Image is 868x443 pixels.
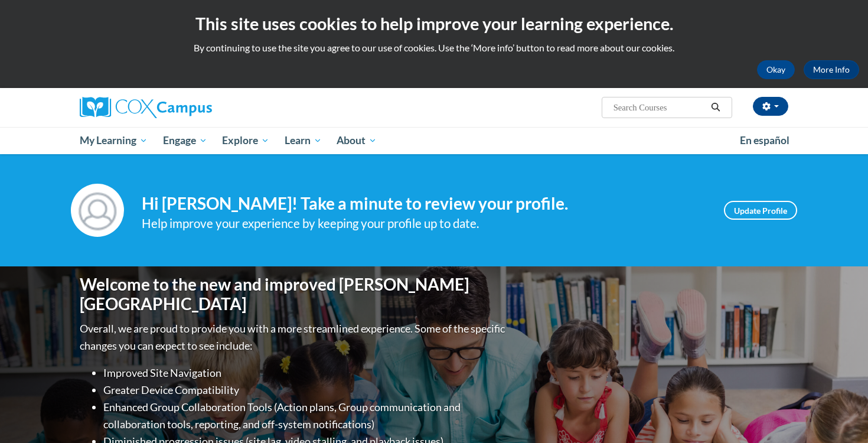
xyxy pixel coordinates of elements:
[821,396,859,434] iframe: Button to launch messaging window
[62,127,806,154] div: Main menu
[71,184,124,237] img: Profile Image
[612,100,707,115] input: Search Courses
[80,97,212,118] img: Cox Campus
[222,133,269,148] span: Explore
[142,214,706,233] div: Help improve your experience by keeping your profile up to date.
[285,133,322,148] span: Learn
[103,364,508,382] li: Improved Site Navigation
[9,12,859,35] h2: This site uses cookies to help improve your learning experience.
[740,134,789,146] span: En español
[80,275,508,314] h1: Welcome to the new and improved [PERSON_NAME][GEOGRAPHIC_DATA]
[80,97,304,118] a: Cox Campus
[724,201,797,220] a: Update Profile
[72,127,155,154] a: My Learning
[707,100,725,115] button: Search
[753,97,788,116] button: Account Settings
[155,127,215,154] a: Engage
[329,127,385,154] a: About
[732,128,797,153] a: En español
[142,194,706,214] h4: Hi [PERSON_NAME]! Take a minute to review your profile.
[103,399,508,433] li: Enhanced Group Collaboration Tools (Action plans, Group communication and collaboration tools, re...
[337,133,377,148] span: About
[163,133,207,148] span: Engage
[757,60,795,79] button: Okay
[804,60,859,79] a: More Info
[103,382,508,399] li: Greater Device Compatibility
[277,127,329,154] a: Learn
[9,41,859,54] p: By continuing to use the site you agree to our use of cookies. Use the ‘More info’ button to read...
[80,320,508,354] p: Overall, we are proud to provide you with a more streamlined experience. Some of the specific cha...
[214,127,277,154] a: Explore
[80,133,148,148] span: My Learning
